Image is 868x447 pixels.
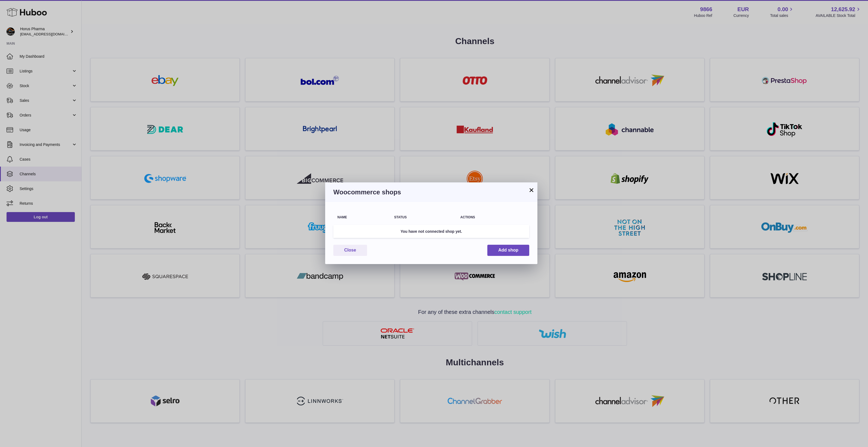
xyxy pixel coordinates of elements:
[333,245,367,256] button: Close
[394,216,452,219] div: Status
[337,216,386,219] div: Name
[333,225,529,238] td: You have not connected shop yet.
[333,188,529,197] h3: Woocommerce shops
[528,187,535,193] button: ×
[487,245,529,256] button: Add shop
[460,216,525,219] div: Actions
